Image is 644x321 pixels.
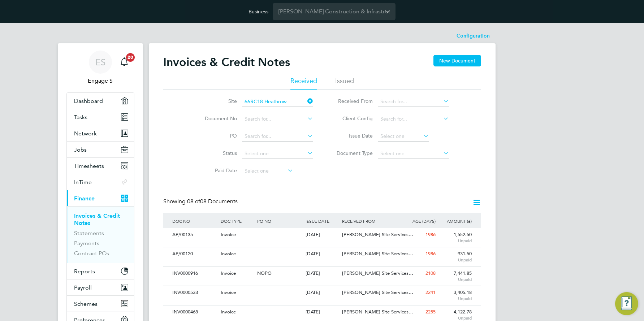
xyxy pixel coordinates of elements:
label: Received From [331,98,373,104]
span: 08 Documents [187,198,238,205]
span: Payroll [74,284,92,291]
input: Search for... [242,114,313,124]
span: 1986 [425,231,436,238]
span: Tasks [74,114,87,121]
button: Network [67,125,134,141]
span: Invoice [221,270,236,276]
label: Business [248,8,268,15]
input: Search for... [378,114,449,124]
button: New Document [433,55,481,66]
span: 2108 [425,270,436,276]
div: AP/00120 [170,247,219,261]
span: InTime [74,179,92,186]
div: AP/00135 [170,228,219,242]
span: 2255 [425,309,436,315]
input: Select one [242,149,313,159]
a: Payments [74,240,99,247]
span: [PERSON_NAME] Site Services… [342,251,413,257]
label: Paid Date [195,167,237,174]
span: 08 of [187,198,200,205]
div: 7,441.85 [437,267,474,286]
div: 931.50 [437,247,474,266]
input: Search for... [242,131,313,142]
button: Payroll [67,279,134,295]
span: Schemes [74,300,98,307]
span: NOPO [257,270,272,276]
span: Invoice [221,289,236,295]
span: Dashboard [74,97,103,104]
div: [DATE] [304,305,340,319]
span: Finance [74,195,95,202]
div: INV0000916 [170,267,219,280]
div: PO NO [255,213,304,229]
button: InTime [67,174,134,190]
span: Engage S [66,77,134,85]
span: Unpaid [439,315,472,321]
input: Select one [378,149,449,159]
div: AGE (DAYS) [401,213,437,229]
div: INV0000533 [170,286,219,299]
label: Site [195,98,237,104]
a: Statements [74,230,104,237]
h2: Invoices & Credit Notes [163,55,290,69]
span: 1986 [425,251,436,257]
div: 3,405.18 [437,286,474,305]
span: Unpaid [439,238,472,244]
span: Unpaid [439,257,472,263]
button: Engage Resource Center [615,292,638,315]
div: DOC NO [170,213,219,229]
button: Reports [67,263,134,279]
label: Document Type [331,150,373,156]
span: Invoice [221,309,236,315]
li: Issued [335,77,354,90]
label: Document No [195,115,237,122]
button: Timesheets [67,158,134,174]
div: AMOUNT (£) [437,213,474,229]
div: DOC TYPE [219,213,255,229]
a: Invoices & Credit Notes [74,212,120,226]
input: Search for... [242,97,313,107]
span: Timesheets [74,162,104,169]
li: Received [290,77,317,90]
div: [DATE] [304,228,340,242]
a: Contract POs [74,250,109,257]
span: [PERSON_NAME] Site Services… [342,289,413,295]
div: ISSUE DATE [304,213,340,229]
a: ESEngage S [66,51,134,85]
span: Network [74,130,97,137]
span: 20 [126,53,135,62]
span: Jobs [74,146,87,153]
span: [PERSON_NAME] Site Services… [342,231,413,238]
div: [DATE] [304,267,340,280]
div: INV0000468 [170,305,219,319]
div: 1,552.50 [437,228,474,247]
span: [PERSON_NAME] Site Services… [342,270,413,276]
span: Invoice [221,251,236,257]
label: Status [195,150,237,156]
a: 20 [117,51,131,74]
li: Configuration [457,29,490,43]
span: ES [95,57,105,67]
button: Schemes [67,296,134,312]
a: Dashboard [67,93,134,109]
span: [PERSON_NAME] Site Services… [342,309,413,315]
a: Tasks [67,109,134,125]
input: Select one [378,131,429,142]
span: Reports [74,268,95,275]
div: [DATE] [304,247,340,261]
label: Issue Date [331,133,373,139]
button: Finance [67,190,134,206]
button: Jobs [67,142,134,157]
span: Invoice [221,231,236,238]
div: [DATE] [304,286,340,299]
span: Unpaid [439,296,472,302]
span: Unpaid [439,277,472,282]
div: Finance [67,206,134,263]
span: 2241 [425,289,436,295]
div: Showing [163,198,239,205]
div: RECEIVED FROM [340,213,401,229]
input: Select one [242,166,293,176]
label: Client Config [331,115,373,122]
input: Search for... [378,97,449,107]
label: PO [195,133,237,139]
